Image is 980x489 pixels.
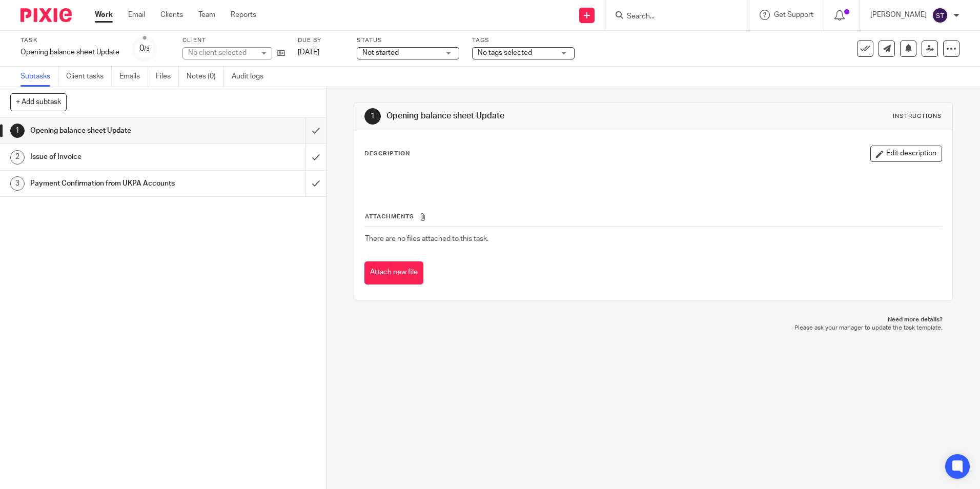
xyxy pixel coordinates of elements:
[21,36,119,45] label: Task
[95,10,113,20] a: Work
[870,10,927,20] p: [PERSON_NAME]
[231,10,256,20] a: Reports
[298,49,319,56] span: [DATE]
[21,8,72,22] img: Pixie
[386,111,675,121] h1: Opening balance sheet Update
[364,316,942,324] p: Need more details?
[30,149,207,165] h1: Issue of Invoice
[10,176,25,191] div: 3
[30,176,207,191] h1: Payment Confirmation from UKPA Accounts
[119,67,148,87] a: Emails
[362,49,399,56] span: Not started
[128,10,145,20] a: Email
[364,324,942,332] p: Please ask your manager to update the task template.
[10,150,25,165] div: 2
[182,36,285,45] label: Client
[932,7,948,24] img: svg%3E
[139,43,150,54] div: 0
[30,123,207,138] h1: Opening balance sheet Update
[870,146,942,162] button: Edit description
[626,12,718,22] input: Search
[365,214,414,219] span: Attachments
[21,67,58,87] a: Subtasks
[160,10,183,20] a: Clients
[10,93,67,111] button: + Add subtask
[188,48,255,58] div: No client selected
[156,67,179,87] a: Files
[187,67,224,87] a: Notes (0)
[364,261,423,284] button: Attach new file
[478,49,532,56] span: No tags selected
[198,10,215,20] a: Team
[10,124,25,138] div: 1
[144,46,150,52] small: /3
[365,235,488,242] span: There are no files attached to this task.
[472,36,575,45] label: Tags
[893,112,942,120] div: Instructions
[232,67,271,87] a: Audit logs
[364,108,381,125] div: 1
[357,36,459,45] label: Status
[21,47,119,57] div: Opening balance sheet Update
[774,11,813,18] span: Get Support
[364,150,410,158] p: Description
[298,36,344,45] label: Due by
[66,67,112,87] a: Client tasks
